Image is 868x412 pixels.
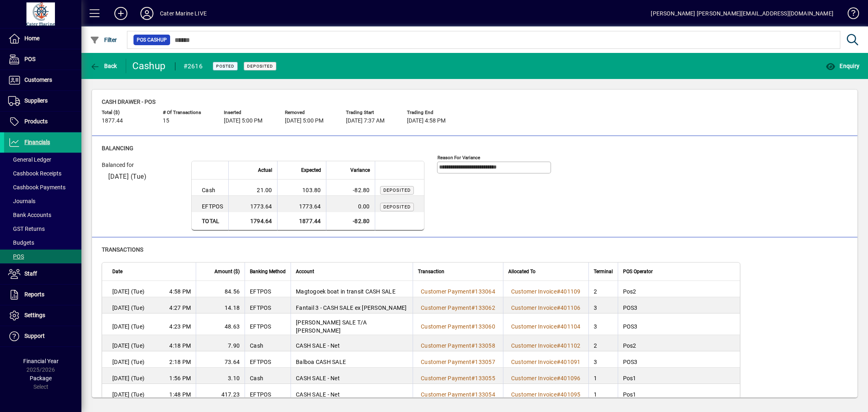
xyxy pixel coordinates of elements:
span: # [557,323,560,330]
span: Variance [350,166,370,175]
span: Customer Payment [421,375,471,381]
td: 2 [588,335,618,351]
td: Cash [192,180,228,196]
td: CASH SALE - Net [291,368,413,384]
span: Banking Method [250,267,286,276]
span: Customer Payment [421,342,471,349]
span: 4:27 PM [169,304,191,312]
td: POS3 [618,313,740,335]
td: 2 [588,281,618,297]
a: Budgets [4,236,81,250]
td: 21.00 [228,180,277,196]
span: Transactions [102,246,143,253]
td: 3.10 [196,368,245,384]
td: 3 [588,313,618,335]
span: # [471,323,475,330]
a: Home [4,28,81,49]
span: [DATE] 5:00 PM [224,118,262,124]
td: Cash [245,368,291,384]
a: Customers [4,70,81,90]
a: Products [4,112,81,132]
span: 401106 [560,305,581,311]
span: 401104 [560,323,581,330]
span: Customer Payment [421,323,471,330]
span: Deposited [247,64,273,69]
button: Profile [134,6,160,21]
span: Account [296,267,314,276]
td: Cash [245,335,291,351]
span: POS Cashup [137,36,167,44]
span: Removed [285,110,334,115]
span: Posted [216,64,234,69]
span: Terminal [594,267,613,276]
td: CASH SALE - Net [291,384,413,400]
button: Enquiry [824,59,861,73]
td: Pos2 [618,335,740,351]
span: Customer Invoice [511,359,557,365]
a: Support [4,326,81,346]
span: 1:56 PM [169,374,191,382]
span: # [557,375,560,381]
a: Knowledge Base [842,2,858,28]
span: # [471,391,475,398]
td: 103.80 [277,180,326,196]
span: [DATE] (Tue) [112,374,144,382]
span: POS Operator [623,267,653,276]
td: 48.63 [196,313,245,335]
span: Actual [258,166,272,175]
span: [DATE] (Tue) [112,287,144,296]
a: Cashbook Payments [4,180,81,194]
span: # [557,305,560,311]
span: Inserted [224,110,273,115]
span: Allocated To [508,267,536,276]
span: Customer Invoice [511,323,557,330]
span: # [557,391,560,398]
span: 133060 [475,323,495,330]
a: Customer Invoice#401096 [508,374,584,383]
span: [DATE] 4:58 PM [407,118,446,124]
span: Support [24,333,45,339]
span: Back [90,63,117,69]
span: [DATE] (Tue) [112,342,144,350]
span: 133064 [475,288,495,295]
a: Journals [4,194,81,208]
td: EFTPOS [192,196,228,212]
a: Customer Invoice#401104 [508,322,584,331]
td: 3 [588,297,618,313]
span: 133054 [475,391,495,398]
a: General Ledger [4,153,81,167]
mat-label: Reason for variance [437,155,480,160]
span: POS [24,56,35,62]
span: [DATE] (Tue) [112,390,144,399]
a: Customer Payment#133057 [418,357,498,366]
span: # [471,342,475,349]
span: Trading start [346,110,395,115]
a: Customer Invoice#401095 [508,390,584,399]
span: 4:58 PM [169,287,191,296]
button: Add [108,6,134,21]
span: # [471,375,475,381]
a: Customer Invoice#401106 [508,303,584,312]
td: 1 [588,368,618,384]
span: Customers [24,77,52,83]
a: Staff [4,264,81,284]
td: 1877.44 [277,212,326,230]
td: EFTPOS [245,313,291,335]
a: Customer Payment#133058 [418,341,498,350]
span: # of Transactions [163,110,212,115]
td: 1773.64 [228,196,277,212]
a: POS [4,250,81,263]
span: Transaction [418,267,444,276]
div: [PERSON_NAME] [PERSON_NAME][EMAIL_ADDRESS][DOMAIN_NAME] [651,7,833,20]
span: 133062 [475,305,495,311]
span: Suppliers [24,97,48,104]
td: EFTPOS [245,351,291,368]
td: Pos1 [618,384,740,400]
span: [DATE] (Tue) [112,322,144,331]
span: [DATE] (Tue) [112,358,144,366]
a: Settings [4,305,81,326]
span: Package [30,375,52,381]
td: POS3 [618,351,740,368]
span: 401109 [560,288,581,295]
span: Budgets [8,239,34,246]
